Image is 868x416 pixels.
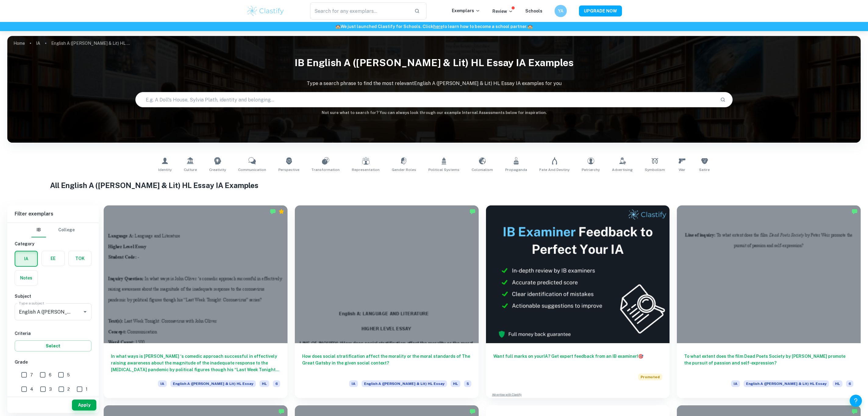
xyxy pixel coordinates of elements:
button: College [58,223,75,237]
span: 🏫 [335,24,341,29]
a: here [433,24,443,29]
button: IB [31,223,46,237]
span: Symbolism [645,167,665,172]
span: IA [731,380,740,387]
h6: Criteria [15,330,91,337]
span: 6 [846,380,853,387]
h6: We just launched Clastify for Schools. Click to learn how to become a school partner. [1,23,867,30]
button: UPGRADE NOW [579,5,622,16]
span: 2 [67,386,70,393]
img: Thumbnail [486,205,670,343]
span: Transformation [312,167,340,172]
span: War [679,167,685,172]
img: Marked [852,408,858,414]
span: English A ([PERSON_NAME] & Lit) HL Essay [170,380,256,387]
h6: Want full marks on your IA ? Get expert feedback from an IB examiner! [493,353,663,366]
p: English A ([PERSON_NAME] & Lit) HL Essay [51,40,130,47]
span: English A ([PERSON_NAME] & Lit) HL Essay [362,380,447,387]
span: IA [349,380,358,387]
a: Home [13,39,25,48]
span: 5 [67,372,70,378]
span: 6 [49,372,52,378]
span: IA [158,380,167,387]
span: Culture [184,167,197,172]
span: Representation [352,167,380,172]
img: Marked [278,408,284,414]
span: Gender Roles [392,167,416,172]
button: IA [15,251,37,266]
input: Search for any exemplars... [310,2,410,20]
span: Fate and Destiny [539,167,570,172]
label: Type a subject [19,300,44,306]
span: Communication [238,167,266,172]
img: Marked [270,208,276,215]
span: English A ([PERSON_NAME] & Lit) HL Essay [744,380,829,387]
a: Want full marks on yourIA? Get expert feedback from an IB examiner!PromotedAdvertise with Clastify [486,205,670,398]
span: 1 [86,386,88,393]
span: HL [451,380,460,387]
span: Propaganda [505,167,527,172]
img: Clastify logo [246,5,285,17]
h6: To what extent does the film Dead Poets Society by [PERSON_NAME] promote the pursuit of passion a... [684,353,853,373]
span: Identity [158,167,172,172]
a: Schools [525,9,542,13]
h6: YA [557,8,564,14]
span: Perspective [278,167,299,172]
span: 🏫 [527,24,533,29]
span: 3 [49,386,52,393]
h6: Category [15,240,91,247]
div: Filter type choice [31,223,75,237]
p: Exemplars [452,7,480,14]
button: Notes [15,271,38,285]
a: In what ways is [PERSON_NAME] ‘s comedic approach successful in effectively raising awareness abo... [104,205,288,398]
span: Political Systems [428,167,459,172]
span: Creativity [209,167,226,172]
a: To what extent does the film Dead Poets Society by [PERSON_NAME] promote the pursuit of passion a... [677,205,861,398]
img: Marked [470,408,476,414]
h1: All English A ([PERSON_NAME] & Lit) HL Essay IA Examples [50,180,818,191]
h6: In what ways is [PERSON_NAME] ‘s comedic approach successful in effectively raising awareness abo... [111,353,280,373]
button: TOK [69,251,91,266]
span: 4 [30,386,33,393]
button: Help and Feedback [850,395,862,407]
h6: Subject [15,293,91,300]
span: Colonialism [472,167,493,172]
a: How does social stratification affect the morality or the moral standards of The Great Gatsby in ... [295,205,479,398]
a: IA [36,39,40,48]
button: YA [555,5,567,17]
span: 5 [464,380,471,387]
h1: IB English A ([PERSON_NAME] & Lit) HL Essay IA examples [7,53,861,73]
h6: Not sure what to search for? You can always look through our example Internal Assessments below f... [7,110,861,116]
span: Promoted [638,374,662,380]
img: Marked [852,208,858,215]
button: Apply [72,400,96,411]
button: Search [718,94,728,105]
span: Advertising [612,167,633,172]
span: HL [259,380,269,387]
span: HL [833,380,842,387]
p: Review [492,8,513,15]
span: Satire [699,167,710,172]
h6: Filter exemplars [7,205,99,222]
span: Patriarchy [582,167,600,172]
button: EE [42,251,64,266]
p: Type a search phrase to find the most relevant English A ([PERSON_NAME] & Lit) HL Essay IA exampl... [7,80,861,87]
span: 6 [273,380,280,387]
button: Open [81,308,89,316]
a: Advertise with Clastify [492,393,522,397]
div: Premium [278,208,284,215]
button: Select [15,340,91,351]
img: Marked [470,208,476,215]
h6: How does social stratification affect the morality or the moral standards of The Great Gatsby in ... [302,353,471,373]
span: 7 [30,372,33,378]
h6: Grade [15,359,91,365]
input: E.g. A Doll's House, Sylvia Plath, identity and belonging... [136,91,715,108]
span: 🎯 [638,354,643,359]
